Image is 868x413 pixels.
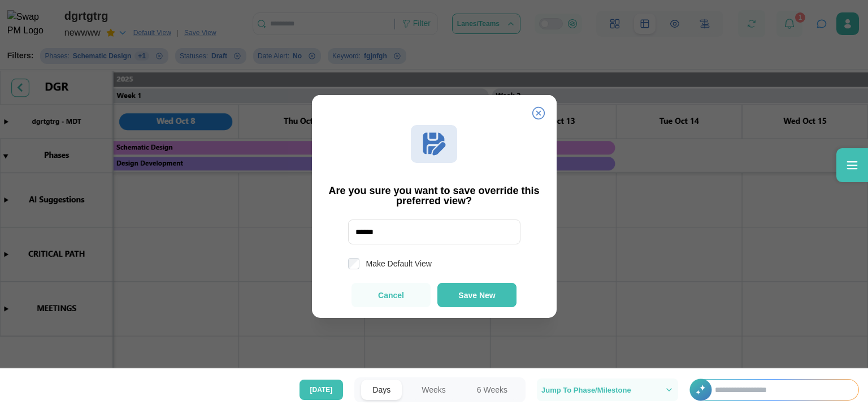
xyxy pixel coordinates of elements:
[437,283,517,307] button: Save New
[310,380,333,399] span: [DATE]
[351,283,431,307] button: Cancel
[359,258,432,269] label: Make Default View
[361,380,402,400] button: Days
[410,380,457,400] button: Weeks
[466,380,519,400] button: 6 Weeks
[458,291,495,299] span: Save New
[689,379,859,401] div: +
[541,386,631,394] span: Jump To Phase/Milestone
[378,291,404,299] span: Cancel
[328,186,541,206] div: Are you sure you want to save override this preferred view?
